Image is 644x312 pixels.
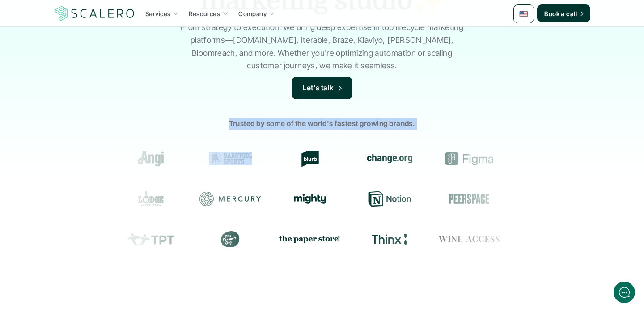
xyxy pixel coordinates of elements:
p: From strategy to execution, we bring deep expertise in top lifecycle marketing platforms—[DOMAIN_... [177,21,467,72]
a: Scalero company logotype [54,5,136,21]
a: Let's talk [292,77,352,99]
p: Let's talk [303,82,334,94]
iframe: gist-messenger-bubble-iframe [614,282,635,303]
span: New conversation [58,63,107,71]
p: Resources [189,9,220,18]
button: New conversation [7,58,172,76]
p: Services [145,9,170,18]
span: We run on Gist [75,254,113,260]
a: Book a call [537,4,590,22]
img: 🇺🇸 [519,9,528,18]
p: Company [238,9,267,18]
img: Scalero company logotype [54,5,136,22]
p: Book a call [544,9,577,18]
